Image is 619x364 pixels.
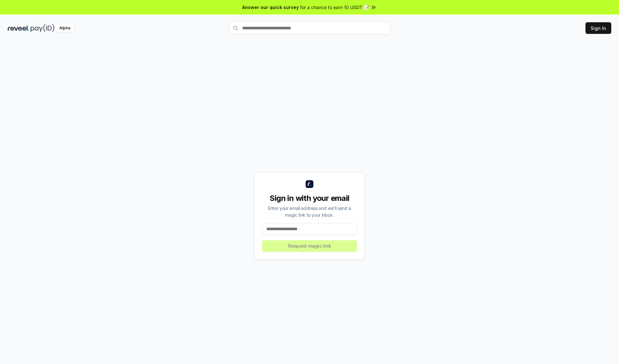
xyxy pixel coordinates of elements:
span: for a chance to earn 10 USDT 📝 [300,4,369,11]
img: pay_id [31,24,54,32]
span: Answer our quick survey [242,4,299,11]
div: Alpha [56,24,74,32]
img: logo_small [306,180,313,188]
img: reveel_dark [8,24,29,32]
div: Enter your email address and we’ll send a magic link to your inbox. [262,205,357,218]
div: Sign in with your email [262,193,357,203]
button: Sign In [585,22,611,34]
